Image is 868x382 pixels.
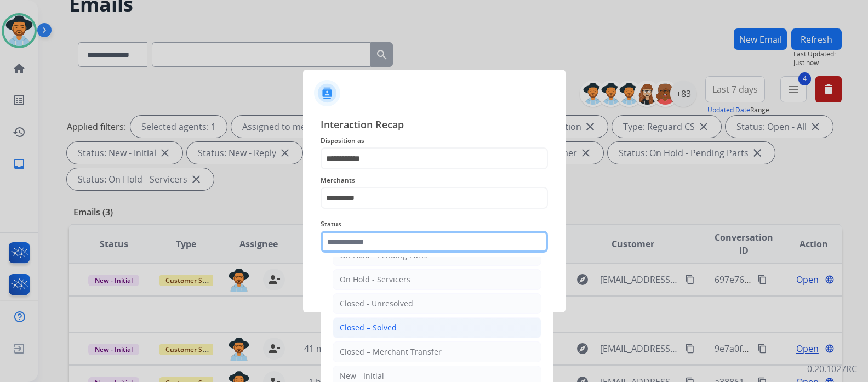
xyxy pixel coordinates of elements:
[321,174,548,187] span: Merchants
[314,80,340,106] img: contactIcon
[340,298,413,309] div: Closed - Unresolved
[321,218,548,231] span: Status
[340,322,397,333] div: Closed – Solved
[321,134,548,147] span: Disposition as
[340,274,410,285] div: On Hold - Servicers
[321,117,548,134] span: Interaction Recap
[340,370,384,381] div: New - Initial
[807,362,857,375] p: 0.20.1027RC
[340,346,442,357] div: Closed – Merchant Transfer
